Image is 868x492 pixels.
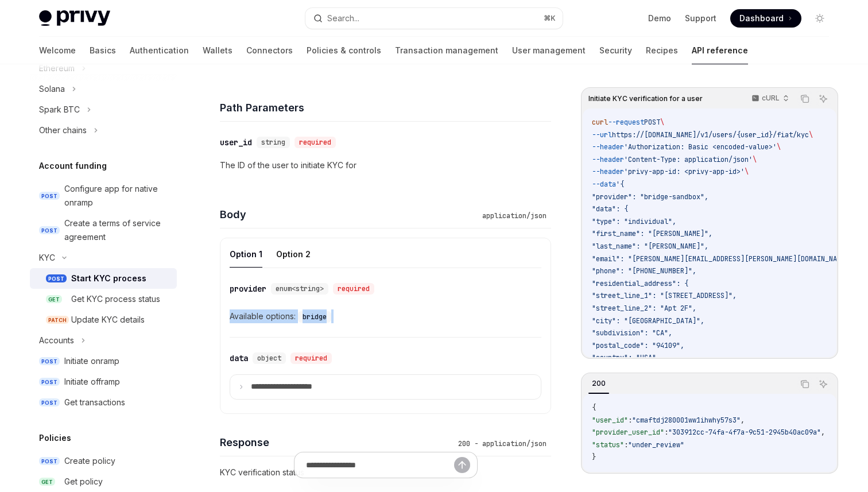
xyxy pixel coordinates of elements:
[599,37,632,64] a: Security
[257,354,281,363] span: object
[592,341,684,350] span: "postal_code": "94109",
[290,352,332,364] div: required
[30,451,177,471] a: POSTCreate policy
[745,89,794,109] button: cURL
[592,192,708,202] span: "provider": "bridge-sandbox",
[454,438,551,450] div: 200 - application/json
[592,416,628,425] span: "user_id"
[644,118,660,127] span: POST
[246,37,293,64] a: Connectors
[64,454,115,468] div: Create policy
[64,396,125,409] div: Get transactions
[588,94,703,103] span: Initiate KYC verification for a user
[592,353,656,362] span: "country": "USA"
[616,180,624,189] span: '{
[777,142,781,152] span: \
[592,279,688,288] span: "residential_address": {
[628,440,684,450] span: "under_review"
[30,179,177,213] a: POSTConfigure app for native onramp
[30,392,177,413] a: POSTGet transactions
[220,207,478,222] h4: Body
[39,37,76,64] a: Welcome
[220,137,252,148] div: user_id
[71,313,145,327] div: Update KYC details
[39,357,60,366] span: POST
[632,416,741,425] span: "cmaftdj280001ww1ihwhy57s3"
[46,316,69,324] span: PATCH
[230,352,248,364] div: data
[30,309,177,330] a: PATCHUpdate KYC details
[39,398,60,407] span: POST
[64,216,170,244] div: Create a terms of service agreement
[592,229,712,238] span: "first_name": "[PERSON_NAME]",
[261,138,285,147] span: string
[230,309,541,323] div: Available options:
[592,118,608,127] span: curl
[668,428,821,437] span: "303912cc-74fa-4f7a-9c51-2945b40ac09a"
[592,242,708,251] span: "last_name": "[PERSON_NAME]",
[90,37,116,64] a: Basics
[46,295,62,304] span: GET
[230,283,266,295] div: provider
[592,167,624,176] span: --header
[821,428,825,437] span: ,
[592,304,696,313] span: "street_line_2": "Apt 2F",
[454,457,470,473] button: Send message
[592,440,624,450] span: "status"
[39,431,71,445] h5: Policies
[692,37,748,64] a: API reference
[741,416,745,425] span: ,
[276,241,311,268] button: Option 2
[220,435,454,450] h4: Response
[39,378,60,386] span: POST
[30,351,177,371] a: POSTInitiate onramp
[478,210,551,222] div: application/json
[298,311,331,323] code: bridge
[612,130,809,140] span: https://[DOMAIN_NAME]/v1/users/{user_id}/fiat/kyc
[395,37,498,64] a: Transaction management
[64,375,120,389] div: Initiate offramp
[276,284,324,293] span: enum<string>
[592,142,624,152] span: --header
[71,272,146,285] div: Start KYC process
[762,94,780,103] p: cURL
[30,213,177,247] a: POSTCreate a terms of service agreement
[305,8,563,29] button: Search...⌘K
[624,440,628,450] span: :
[64,182,170,210] div: Configure app for native onramp
[39,192,60,200] span: POST
[544,14,556,23] span: ⌘ K
[592,403,596,412] span: {
[64,354,119,368] div: Initiate onramp
[624,155,753,164] span: 'Content-Type: application/json'
[230,241,262,268] button: Option 1
[592,328,672,338] span: "subdivision": "CA",
[592,217,676,226] span: "type": "individual",
[512,37,586,64] a: User management
[294,137,336,148] div: required
[608,118,644,127] span: --request
[30,289,177,309] a: GETGet KYC process status
[624,167,745,176] span: 'privy-app-id: <privy-app-id>'
[220,100,551,115] h4: Path Parameters
[660,118,664,127] span: \
[307,37,381,64] a: Policies & controls
[685,13,716,24] a: Support
[39,103,80,117] div: Spark BTC
[592,266,696,276] span: "phone": "[PHONE_NUMBER]",
[39,334,74,347] div: Accounts
[39,226,60,235] span: POST
[592,316,704,326] span: "city": "[GEOGRAPHIC_DATA]",
[592,130,612,140] span: --url
[39,457,60,466] span: POST
[592,428,664,437] span: "provider_user_id"
[39,159,107,173] h5: Account funding
[739,13,784,24] span: Dashboard
[592,204,628,214] span: "data": {
[816,377,831,392] button: Ask AI
[39,478,55,486] span: GET
[664,428,668,437] span: :
[811,9,829,28] button: Toggle dark mode
[624,142,777,152] span: 'Authorization: Basic <encoded-value>'
[753,155,757,164] span: \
